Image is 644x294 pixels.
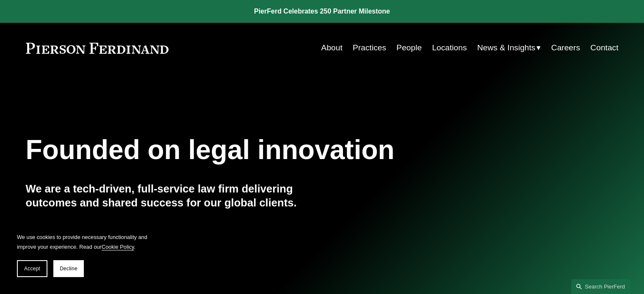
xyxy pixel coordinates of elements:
a: Contact [590,40,618,56]
a: Locations [432,40,467,56]
section: Cookie banner [8,224,161,286]
span: Accept [24,266,40,272]
a: folder dropdown [477,40,541,56]
button: Accept [17,260,47,277]
span: News & Insights [477,41,536,55]
a: About [321,40,343,56]
p: We use cookies to provide necessary functionality and improve your experience. Read our . [17,232,152,252]
button: Decline [53,260,84,277]
h4: We are a tech-driven, full-service law firm delivering outcomes and shared success for our global... [26,182,322,209]
a: People [396,40,422,56]
a: Cookie Policy [102,244,134,250]
a: Search this site [571,279,630,294]
span: Decline [60,266,77,272]
a: Practices [353,40,386,56]
a: Careers [551,40,580,56]
h1: Founded on legal innovation [26,135,520,165]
